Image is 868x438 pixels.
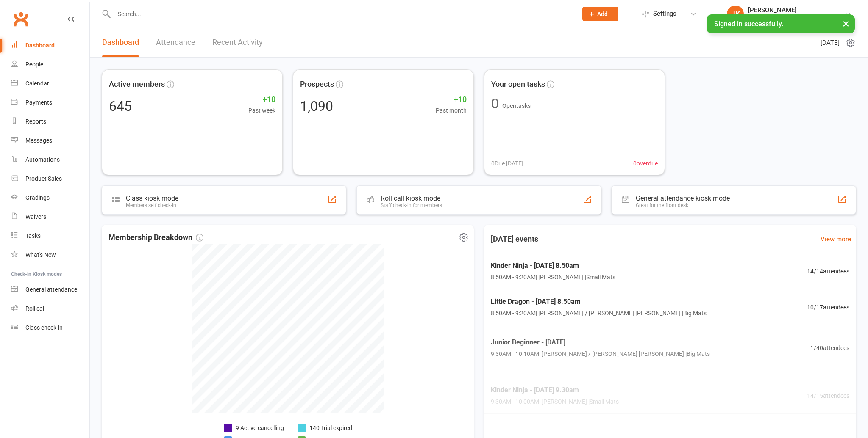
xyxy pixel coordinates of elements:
li: 140 Trial expired [298,423,352,432]
a: Gradings [11,188,89,207]
span: Past week [248,106,275,115]
div: Tasks [25,232,41,239]
span: Open tasks [502,102,531,109]
span: Little Dragon - [DATE] 8.50am [491,296,707,307]
div: People [25,61,43,68]
div: General attendance [25,286,77,293]
div: [PERSON_NAME] [748,6,844,14]
div: Roll call kiosk mode [381,194,442,202]
span: 8:50AM - 9:20AM | [PERSON_NAME] | Small Mats [491,273,615,282]
a: Recent Activity [212,28,263,57]
div: 645 [109,99,132,113]
h3: [DATE] events [484,231,545,247]
a: Waivers [11,207,89,226]
span: Your open tasks [491,78,545,91]
div: Class check-in [25,324,63,331]
span: Settings [653,4,676,23]
span: +10 [248,94,275,106]
a: Attendance [156,28,195,57]
span: 9:30AM - 10:00AM | [PERSON_NAME] | Small Mats [491,397,619,406]
a: Dashboard [102,28,139,57]
a: Product Sales [11,169,89,188]
div: Staff check-in for members [381,202,442,208]
span: 9:30AM - 10:10AM | [PERSON_NAME] / [PERSON_NAME] [PERSON_NAME] | Big Mats [491,349,710,358]
li: 9 Active cancelling [224,423,284,432]
div: Members self check-in [126,202,178,208]
div: 1,090 [300,99,333,113]
div: Messages [25,137,52,144]
span: 8:50AM - 9:20AM | [PERSON_NAME] / [PERSON_NAME] [PERSON_NAME] | Big Mats [491,309,707,318]
div: JK [727,6,744,22]
span: [DATE] [821,38,840,48]
span: Add [597,11,608,17]
div: Calendar [25,80,49,87]
span: 14 / 14 attendees [807,267,849,276]
a: General attendance kiosk mode [11,280,89,299]
a: Clubworx [10,8,31,30]
span: 0 Due [DATE] [491,159,523,168]
span: Signed in successfully. [714,20,783,28]
div: Great for the front desk [636,202,730,208]
span: Past month [436,106,467,115]
a: Tasks [11,226,89,245]
div: What's New [25,251,56,258]
div: Waivers [25,213,46,220]
a: Payments [11,93,89,112]
div: Gradings [25,194,50,201]
a: Roll call [11,299,89,318]
span: +10 [436,94,467,106]
div: Dashboard [25,42,55,49]
a: People [11,55,89,74]
a: Dashboard [11,36,89,55]
div: Kando Martial Arts [PERSON_NAME] [748,14,844,22]
span: Kinder Ninja - [DATE] 9.30am [491,385,619,396]
span: Kinder Ninja - [DATE] 8.50am [491,260,615,271]
a: View more [821,234,851,244]
span: Prospects [300,78,334,91]
a: Class kiosk mode [11,318,89,337]
a: Reports [11,112,89,131]
button: × [838,14,854,33]
a: Automations [11,150,89,169]
div: Payments [25,99,52,106]
a: Calendar [11,74,89,93]
div: Class kiosk mode [126,194,178,202]
button: Add [582,7,618,21]
span: 0 overdue [633,159,658,168]
div: Reports [25,118,46,125]
span: 14 / 15 attendees [807,391,849,400]
div: 0 [491,97,499,110]
span: Junior Beginner - [DATE] [491,337,710,348]
span: 1 / 40 attendees [810,343,849,353]
input: Search... [111,8,571,20]
span: Membership Breakdown [108,231,203,244]
div: Product Sales [25,175,62,182]
div: General attendance kiosk mode [636,194,730,202]
span: 10 / 17 attendees [807,303,849,312]
a: What's New [11,245,89,264]
a: Messages [11,131,89,150]
div: Automations [25,156,60,163]
span: Active members [109,78,165,91]
div: Roll call [25,305,45,312]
